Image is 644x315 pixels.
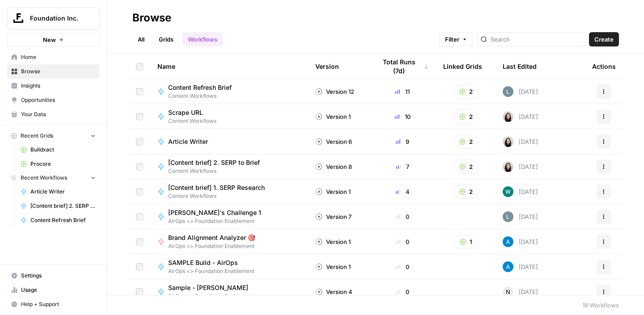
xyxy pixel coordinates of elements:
[503,54,537,79] div: Last Edited
[376,212,429,221] div: 0
[21,53,96,61] span: Home
[168,217,268,225] span: AirOps <> Foundation Enablement
[21,110,96,118] span: Your Data
[315,237,351,246] div: Version 1
[453,160,479,174] button: 2
[503,286,538,297] div: [DATE]
[315,262,351,271] div: Version 1
[132,11,171,25] div: Browse
[503,86,538,97] div: [DATE]
[315,112,351,121] div: Version 1
[21,82,96,90] span: Insights
[503,161,538,172] div: [DATE]
[168,167,267,175] span: Content Workflows
[594,35,614,44] span: Create
[453,134,479,149] button: 2
[376,162,429,171] div: 7
[17,213,100,227] a: Content Refresh Brief
[491,35,581,44] input: Search
[17,157,100,171] a: Procore
[157,233,301,250] a: Brand Alignment Analyzer 🎯AirOps <> Foundation Enablement
[7,50,100,64] a: Home
[157,283,301,300] a: Sample - [PERSON_NAME]AirOps <> Foundation Enablement
[168,242,263,250] span: AirOps <> Foundation Enablement
[157,108,301,125] a: Scrape URLContent Workflows
[30,160,96,168] span: Procore
[503,136,538,147] div: [DATE]
[7,33,100,46] button: New
[315,137,352,146] div: Version 6
[315,87,354,96] div: Version 12
[7,64,100,79] a: Browse
[453,84,479,99] button: 2
[168,233,255,242] span: Brand Alignment Analyzer 🎯
[453,109,479,124] button: 2
[168,267,254,275] span: AirOps <> Foundation Enablement
[376,237,429,246] div: 0
[21,272,96,280] span: Settings
[168,258,247,267] span: SAMPLE Build - AirOps
[30,14,84,23] span: Foundation Inc.
[315,187,351,196] div: Version 1
[182,32,223,46] a: Workflows
[376,112,429,121] div: 10
[21,67,96,76] span: Browse
[10,10,26,26] img: Foundation Inc. Logo
[503,236,513,247] img: o3cqybgnmipr355j8nz4zpq1mc6x
[21,96,96,104] span: Opportunities
[376,262,429,271] div: 0
[157,158,301,175] a: [Content brief] 2. SERP to BriefContent Workflows
[503,111,513,122] img: t5ef5oef8zpw1w4g2xghobes91mw
[21,300,96,308] span: Help + Support
[315,162,352,171] div: Version 8
[168,137,208,146] span: Article Writer
[503,86,513,97] img: 8iclr0koeej5t27gwiocqqt2wzy0
[503,261,513,272] img: o3cqybgnmipr355j8nz4zpq1mc6x
[376,137,429,146] div: 9
[503,161,513,172] img: t5ef5oef8zpw1w4g2xghobes91mw
[315,54,339,79] div: Version
[43,35,56,44] span: New
[503,111,538,122] div: [DATE]
[168,192,272,200] span: Content Workflows
[168,108,209,117] span: Scrape URL
[17,143,100,157] a: Buildxact
[503,236,538,247] div: [DATE]
[503,211,538,222] div: [DATE]
[168,92,239,100] span: Content Workflows
[7,171,100,185] button: Recent Workflows
[503,186,513,197] img: vaiar9hhcrg879pubqop5lsxqhgw
[582,301,619,310] div: 18 Workflows
[17,185,100,199] a: Article Writer
[315,287,352,296] div: Version 4
[589,32,619,46] button: Create
[443,54,482,79] div: Linked Grids
[21,286,96,294] span: Usage
[7,297,100,311] button: Help + Support
[157,54,301,79] div: Name
[30,188,96,196] span: Article Writer
[7,93,100,107] a: Opportunities
[7,283,100,297] a: Usage
[153,32,179,46] a: Grids
[503,261,538,272] div: [DATE]
[376,187,429,196] div: 4
[503,211,513,222] img: 8iclr0koeej5t27gwiocqqt2wzy0
[376,87,429,96] div: 11
[21,174,67,182] span: Recent Workflows
[503,186,538,197] div: [DATE]
[168,83,232,92] span: Content Refresh Brief
[168,208,261,217] span: [PERSON_NAME]'s Challenge 1
[157,183,301,200] a: [Content brief] 1. SERP ResearchContent Workflows
[453,185,479,199] button: 2
[157,208,301,225] a: [PERSON_NAME]'s Challenge 1AirOps <> Foundation Enablement
[445,35,459,44] span: Filter
[132,32,150,46] a: All
[21,132,53,140] span: Recent Grids
[157,258,301,275] a: SAMPLE Build - AirOpsAirOps <> Foundation Enablement
[168,183,265,192] span: [Content brief] 1. SERP Research
[7,79,100,93] a: Insights
[30,202,96,210] span: [Content brief] 2. SERP to Brief
[7,7,100,29] button: Workspace: Foundation Inc.
[439,32,473,46] button: Filter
